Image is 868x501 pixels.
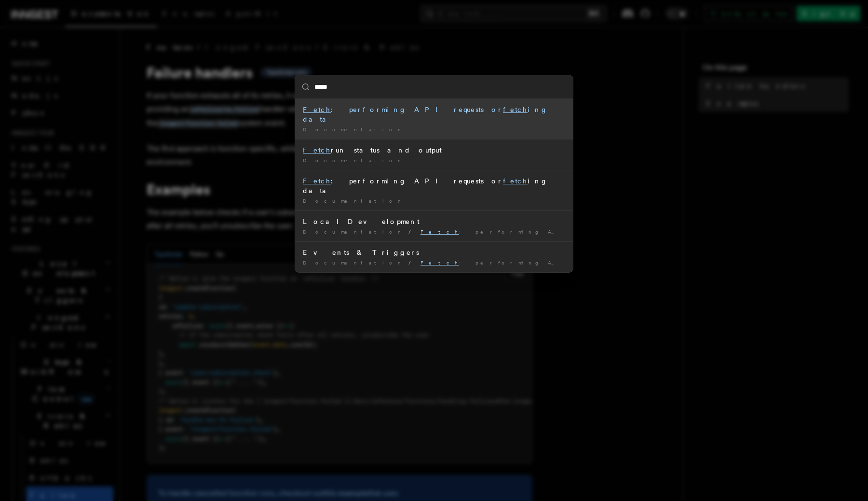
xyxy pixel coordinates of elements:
mark: Fetch [420,260,459,265]
span: / [408,229,417,235]
div: Local Development [303,217,565,226]
span: : performing API requests or ing data [420,260,752,265]
mark: fetch [503,106,528,113]
span: Documentation [303,260,405,265]
span: : performing API requests or ing data [420,229,752,235]
div: : performing API requests or ing data [303,105,565,124]
mark: Fetch [420,229,459,235]
span: / [408,260,417,265]
div: Events & Triggers [303,248,565,257]
mark: Fetch [303,106,331,113]
mark: Fetch [303,146,331,154]
mark: Fetch [303,177,331,185]
span: Documentation [303,229,405,235]
span: Documentation [303,157,405,163]
mark: fetch [503,177,528,185]
div: : performing API requests or ing data [303,176,565,195]
span: Documentation [303,198,405,204]
div: run status and output [303,145,565,155]
span: Documentation [303,126,405,132]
